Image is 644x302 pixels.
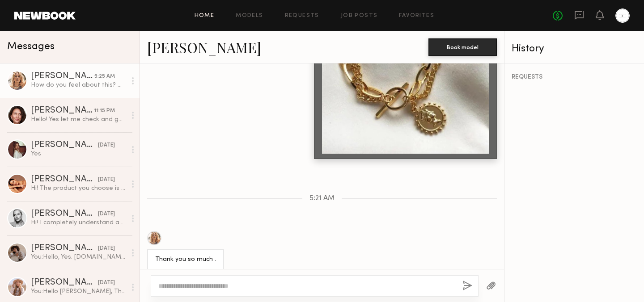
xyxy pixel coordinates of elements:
[428,43,497,50] a: Book model
[285,13,319,19] a: Requests
[98,176,115,184] div: [DATE]
[31,218,126,227] div: Hi! I completely understand about the limited quantities. Since I typically reserve collaboration...
[512,44,637,54] div: History
[31,278,98,287] div: [PERSON_NAME]
[7,42,55,52] span: Messages
[399,13,434,19] a: Favorites
[31,253,126,261] div: You: Hello, Yes. [DOMAIN_NAME] Thank you
[94,72,115,81] div: 5:25 AM
[31,244,98,253] div: [PERSON_NAME]
[236,13,263,19] a: Models
[31,210,98,218] div: [PERSON_NAME]
[195,13,215,19] a: Home
[31,115,126,124] div: Hello! Yes let me check and get bsck!
[31,72,94,81] div: [PERSON_NAME]
[31,184,126,193] div: Hi! The product you choose is fine, I like all the products in general, no problem!
[98,141,115,150] div: [DATE]
[31,287,126,296] div: You: Hello [PERSON_NAME], Thank you very much for your kind response. We would be delighted to pr...
[512,74,637,80] div: REQUESTS
[31,106,94,115] div: [PERSON_NAME]
[428,38,497,56] button: Book model
[155,255,216,265] div: Thank you so much .
[31,81,126,89] div: How do you feel about this? Do you think it goes together? I think I can do something really nice...
[31,150,126,158] div: Yes
[341,13,378,19] a: Job Posts
[31,175,98,184] div: [PERSON_NAME]
[309,195,335,202] span: 5:21 AM
[98,210,115,218] div: [DATE]
[147,38,261,57] a: [PERSON_NAME]
[31,141,98,150] div: [PERSON_NAME]
[98,279,115,287] div: [DATE]
[98,244,115,253] div: [DATE]
[94,107,115,115] div: 11:15 PM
